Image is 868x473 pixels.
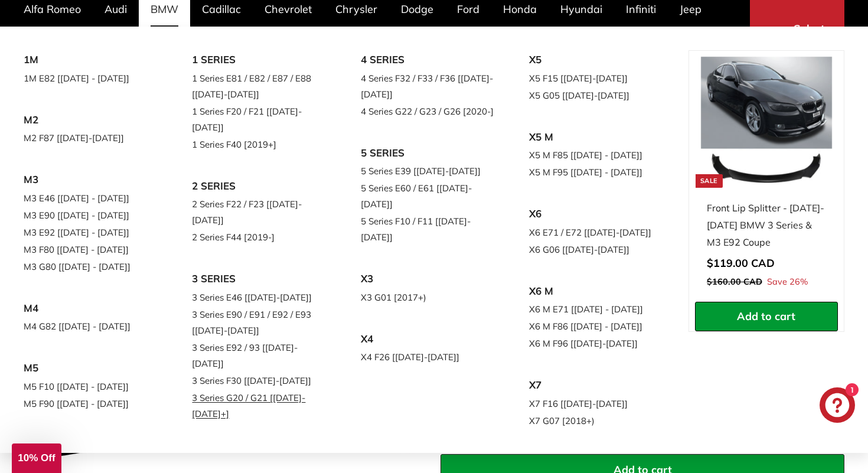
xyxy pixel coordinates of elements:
a: 1M E82 [[DATE] - [DATE]] [24,70,159,87]
a: 3 Series E90 / E91 / E92 / E93 [[DATE]-[DATE]] [192,306,327,339]
a: X5 M [529,128,664,147]
a: 1M [24,50,159,70]
a: Sale Front Lip Splitter - [DATE]-[DATE] BMW 3 Series & M3 E92 Coupe Save 26% [695,51,838,302]
a: M3 E90 [[DATE] - [DATE]] [24,207,159,224]
span: Save 26% [767,275,808,290]
a: X7 F16 [[DATE]-[DATE]] [529,395,664,412]
span: $160.00 CAD [707,276,762,287]
a: X6 M [529,282,664,301]
a: X7 [529,376,664,395]
a: 3 SERIES [192,269,327,289]
a: 4 SERIES [361,50,496,70]
a: 2 SERIES [192,177,327,196]
a: M5 F10 [[DATE] - [DATE]] [24,378,159,395]
a: M5 [24,358,159,378]
a: X4 [361,330,496,349]
a: M4 G82 [[DATE] - [DATE]] [24,318,159,335]
a: M3 [24,170,159,190]
span: Select Your Vehicle [789,21,829,67]
a: X6 M E71 [[DATE] - [DATE]] [529,301,664,318]
a: X5 F15 [[DATE]-[DATE]] [529,70,664,87]
div: Front Lip Splitter - [DATE]-[DATE] BMW 3 Series & M3 E92 Coupe [707,200,826,250]
a: 5 Series E39 [[DATE]-[DATE]] [361,162,496,180]
a: X3 [361,269,496,289]
a: X4 F26 [[DATE]-[DATE]] [361,348,496,366]
a: 1 Series F20 / F21 [[DATE]-[DATE]] [192,103,327,136]
a: M3 F80 [[DATE] - [DATE]] [24,241,159,258]
a: 5 SERIES [361,143,496,163]
a: 3 Series G20 / G21 [[DATE]-[DATE]+] [192,389,327,422]
a: 4 Series G22 / G23 / G26 [2020-] [361,103,496,120]
span: Add to cart [737,309,795,323]
div: Sale [696,174,723,188]
a: 3 Series F30 [[DATE]-[DATE]] [192,372,327,389]
div: 10% Off [12,443,61,473]
a: 5 Series E60 / E61 [[DATE]-[DATE]] [361,180,496,213]
a: 4 Series F32 / F33 / F36 [[DATE]-[DATE]] [361,70,496,103]
a: M3 G80 [[DATE] - [DATE]] [24,258,159,275]
a: 3 Series E46 [[DATE]-[DATE]] [192,289,327,306]
a: 1 Series F40 [2019+] [192,136,327,153]
a: X6 M F96 [[DATE]-[DATE]] [529,335,664,352]
a: 1 Series E81 / E82 / E87 / E88 [[DATE]-[DATE]] [192,70,327,103]
span: $119.00 CAD [707,256,775,270]
a: M4 [24,299,159,318]
a: M2 F87 [[DATE]-[DATE]] [24,129,159,146]
a: X7 G07 [2018+) [529,412,664,429]
button: Add to cart [695,302,838,331]
a: M3 E92 [[DATE] - [DATE]] [24,224,159,241]
a: M5 F90 [[DATE] - [DATE]] [24,395,159,412]
a: X6 M F86 [[DATE] - [DATE]] [529,318,664,335]
inbox-online-store-chat: Shopify online store chat [816,387,859,426]
a: X6 G06 [[DATE]-[DATE]] [529,241,664,258]
a: 2 Series F22 / F23 [[DATE]-[DATE]] [192,195,327,229]
a: X5 [529,50,664,70]
a: 1 SERIES [192,50,327,70]
a: X5 G05 [[DATE]-[DATE]] [529,87,664,104]
a: X5 M F85 [[DATE] - [DATE]] [529,146,664,164]
span: 10% Off [18,452,55,464]
a: 5 Series F10 / F11 [[DATE]-[DATE]] [361,213,496,246]
a: X6 E71 / E72 [[DATE]-[DATE]] [529,224,664,241]
a: M2 [24,110,159,130]
a: X6 [529,204,664,224]
a: X3 G01 [2017+) [361,289,496,306]
a: M3 E46 [[DATE] - [DATE]] [24,190,159,207]
a: 3 Series E92 / 93 [[DATE]-[DATE]] [192,339,327,372]
a: X5 M F95 [[DATE] - [DATE]] [529,164,664,181]
a: 2 Series F44 [2019-] [192,229,327,246]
